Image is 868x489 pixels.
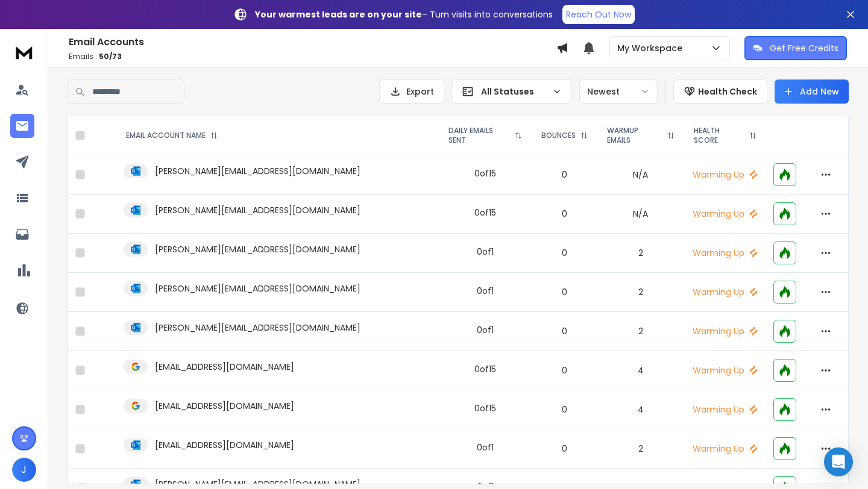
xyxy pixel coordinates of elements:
[673,79,767,104] button: Health Check
[448,126,510,145] p: DAILY EMAILS SENT
[597,429,684,469] td: 2
[597,155,684,195] td: N/A
[155,439,294,451] p: [EMAIL_ADDRESS][DOMAIN_NAME]
[155,361,294,373] p: [EMAIL_ADDRESS][DOMAIN_NAME]
[617,42,687,54] p: My Workspace
[597,195,684,234] td: N/A
[255,8,553,20] p: – Turn visits into conversations
[12,41,36,63] img: logo
[597,390,684,429] td: 4
[539,208,590,220] p: 0
[69,35,556,49] h1: Email Accounts
[477,441,494,453] div: 0 of 1
[126,131,218,140] div: EMAIL ACCOUNT NAME
[694,126,744,145] p: HEALTH SCORE
[691,169,759,181] p: Warming Up
[155,282,360,294] p: [PERSON_NAME][EMAIL_ADDRESS][DOMAIN_NAME]
[155,165,360,177] p: [PERSON_NAME][EMAIL_ADDRESS][DOMAIN_NAME]
[474,363,496,375] div: 0 of 15
[770,42,838,54] p: Get Free Credits
[691,325,759,337] p: Warming Up
[539,443,590,455] p: 0
[607,126,662,145] p: WARMUP EMAILS
[474,207,496,219] div: 0 of 15
[597,312,684,351] td: 2
[477,285,494,297] div: 0 of 1
[474,402,496,414] div: 0 of 15
[597,351,684,390] td: 4
[477,324,494,336] div: 0 of 1
[12,458,36,482] button: J
[775,79,849,104] button: Add New
[539,169,590,181] p: 0
[474,167,496,179] div: 0 of 15
[539,325,590,337] p: 0
[566,8,631,20] p: Reach Out Now
[155,322,360,334] p: [PERSON_NAME][EMAIL_ADDRESS][DOMAIN_NAME]
[379,79,444,104] button: Export
[691,443,759,455] p: Warming Up
[691,364,759,376] p: Warming Up
[691,286,759,298] p: Warming Up
[579,79,658,104] button: Newest
[691,208,759,220] p: Warming Up
[255,8,422,20] strong: Your warmest leads are on your site
[744,36,847,60] button: Get Free Credits
[698,86,757,98] p: Health Check
[597,234,684,273] td: 2
[155,243,360,255] p: [PERSON_NAME][EMAIL_ADDRESS][DOMAIN_NAME]
[99,51,122,61] span: 50 / 73
[69,52,556,61] p: Emails :
[597,273,684,312] td: 2
[539,247,590,259] p: 0
[155,400,294,412] p: [EMAIL_ADDRESS][DOMAIN_NAME]
[477,246,494,258] div: 0 of 1
[539,286,590,298] p: 0
[539,403,590,416] p: 0
[691,403,759,416] p: Warming Up
[541,131,576,140] p: BOUNCES
[155,204,360,216] p: [PERSON_NAME][EMAIL_ADDRESS][DOMAIN_NAME]
[562,5,635,24] a: Reach Out Now
[824,447,853,476] div: Open Intercom Messenger
[691,247,759,259] p: Warming Up
[481,86,547,98] p: All Statuses
[539,364,590,376] p: 0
